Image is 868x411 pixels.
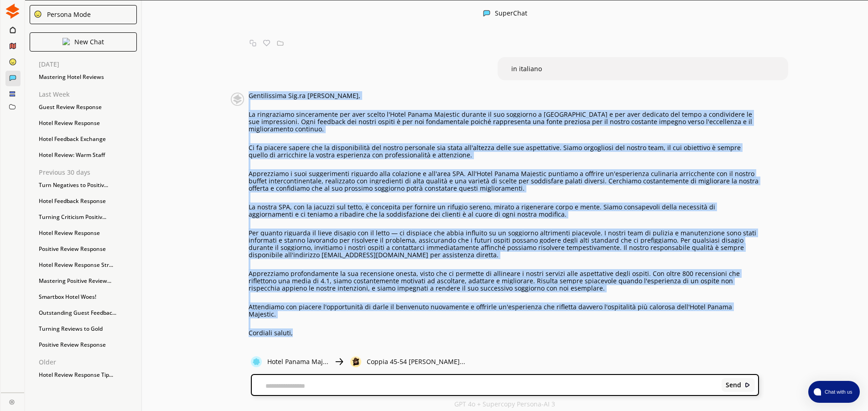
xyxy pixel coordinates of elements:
img: Save [277,40,284,47]
p: Previous 30 days [39,169,141,176]
p: Gentilissima Sig.ra [PERSON_NAME], [249,92,759,99]
div: Hotel Review Response [34,226,141,240]
div: Hotel Review Response Tip... [34,368,141,382]
p: Older [39,359,141,366]
span: Chat with us [821,388,854,395]
div: SuperChat [495,10,527,18]
img: Close [34,10,42,18]
div: Hotel Review Response Tip... [34,384,141,398]
p: Last Week [39,91,141,98]
p: GPT 4o + Supercopy Persona-AI 3 [454,401,555,408]
p: Ci fa piacere sapere che la disponibilità del nostro personale sia stata all'altezza delle sue as... [249,144,759,159]
p: [DATE] [39,61,141,68]
span: in italiano [511,64,542,73]
img: Close [483,10,490,17]
img: Close [744,382,751,388]
div: Hotel Feedback Response [34,194,141,208]
img: Close [9,399,15,405]
p: La ringraziamo sinceramente per aver scelto l'Hotel Panama Majestic durante il suo soggiorno a [G... [249,111,759,133]
div: Smartbox Hotel Woes! [34,290,141,304]
div: Mastering Hotel Reviews [34,70,141,84]
div: Positive Review Response [34,242,141,256]
p: New Chat [74,38,104,46]
img: Close [62,38,70,45]
img: Close [334,356,345,367]
div: Turning Reviews to Gold [34,322,141,336]
p: Cordiali saluti, [249,329,759,337]
div: Hotel Review: Warm Staff [34,148,141,162]
div: Turn Negatives to Positiv... [34,178,141,192]
p: Attendiamo con piacere l'opportunità di darle il benvenuto nuovamente e offrirle un'esperienza ch... [249,303,759,318]
img: Close [350,356,361,367]
p: Hotel Panama Maj... [267,358,328,365]
div: Guest Review Response [34,100,141,114]
img: Close [231,92,244,106]
p: Apprezziamo i suoi suggerimenti riguardo alla colazione e all'area SPA. All'Hotel Panama Majestic... [249,170,759,192]
div: Mastering Positive Review... [34,274,141,288]
img: Copy [249,40,256,47]
div: Hotel Review Response Str... [34,258,141,272]
div: Hotel Review Response [34,116,141,130]
div: Positive Review Response [34,338,141,352]
img: Close [251,356,262,367]
p: Per quanto riguarda il lieve disagio con il letto — ci dispiace che abbia influito su un soggiorn... [249,229,759,259]
p: Coppia 45-54 [PERSON_NAME]... [367,358,465,365]
div: Hotel Feedback Exchange [34,132,141,146]
div: Turning Criticism Positiv... [34,210,141,224]
p: La nostra SPA, con la jacuzzi sul tetto, è concepita per fornire un rifugio sereno, mirato a rige... [249,203,759,218]
div: Persona Mode [44,11,91,18]
img: Favorite [263,40,270,47]
p: Apprezziamo profondamente la sua recensione onesta, visto che ci permette di allineare i nostri s... [249,270,759,292]
div: Outstanding Guest Feedbac... [34,306,141,320]
img: Close [5,4,20,19]
a: Close [1,393,24,409]
b: Send [726,381,741,389]
button: atlas-launcher [808,381,860,403]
